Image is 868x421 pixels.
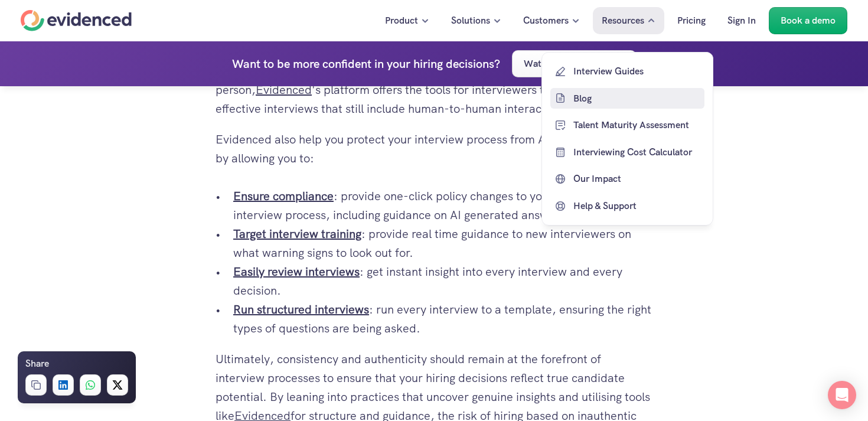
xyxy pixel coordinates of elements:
a: Ensure compliance [233,188,334,204]
a: Sign In [719,7,765,34]
p: Evidenced also help you protect your interview process from AI generated answers by allowing you to: [216,130,652,168]
h6: Share [25,356,49,371]
p: Pricing [677,13,706,28]
p: Customers [523,13,569,28]
h4: Want to be more confident in your hiring decisions? [232,54,500,73]
a: Interview Guides [550,61,704,82]
a: Help & Support [550,195,704,217]
a: Blog [550,87,704,109]
p: Our Impact [573,171,701,187]
a: Home [21,10,132,31]
p: Interview Guides [573,64,701,79]
a: Evidenced [256,82,312,97]
p: : get instant insight into every interview and every decision. [233,262,652,300]
a: Pricing [668,7,714,34]
p: Resources [602,13,644,28]
p: : run every interview to a template, ensuring the right types of questions are being asked. [233,300,652,338]
p: Talent Maturity Assessment [573,118,701,133]
p: : provide one-click policy changes to your companies' interview process, including guidance on AI... [233,187,652,224]
p: Product [385,13,418,28]
a: Interviewing Cost Calculator [550,142,704,163]
p: Blog [573,90,701,106]
p: Interviewing Cost Calculator [573,145,701,160]
p: Help & Support [573,198,701,214]
p: Book a demo [781,13,836,28]
p: Watch a quick demo [524,56,610,71]
div: Open Intercom Messenger [828,381,856,409]
a: Target interview training [233,226,361,241]
p: Sign In [727,13,756,28]
a: Easily review interviews [233,264,360,279]
a: Our Impact [550,168,704,190]
p: : provide real time guidance to new interviewers on what warning signs to look out for. [233,224,652,262]
a: Talent Maturity Assessment [550,115,704,136]
p: Solutions [451,13,490,28]
a: Run structured interviews [233,302,369,317]
a: Watch a quick demo [512,50,637,77]
a: Book a demo [769,7,847,34]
